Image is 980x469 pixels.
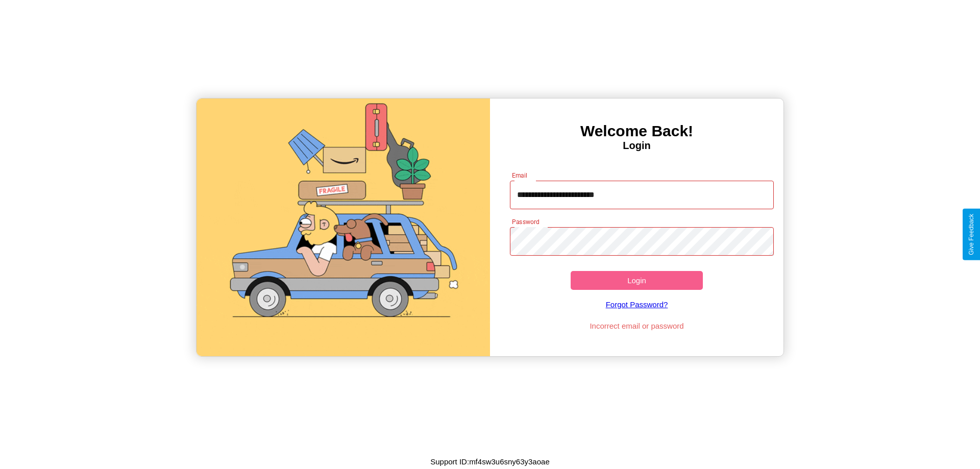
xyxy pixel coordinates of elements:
[512,217,539,226] label: Password
[505,290,769,319] a: Forgot Password?
[571,271,703,290] button: Login
[490,122,783,140] h3: Welcome Back!
[505,319,769,333] p: Incorrect email or password
[430,455,549,468] p: Support ID: mf4sw3u6sny63y3aoae
[968,214,975,255] div: Give Feedback
[197,98,490,356] img: gif
[512,171,528,180] label: Email
[490,140,783,152] h4: Login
